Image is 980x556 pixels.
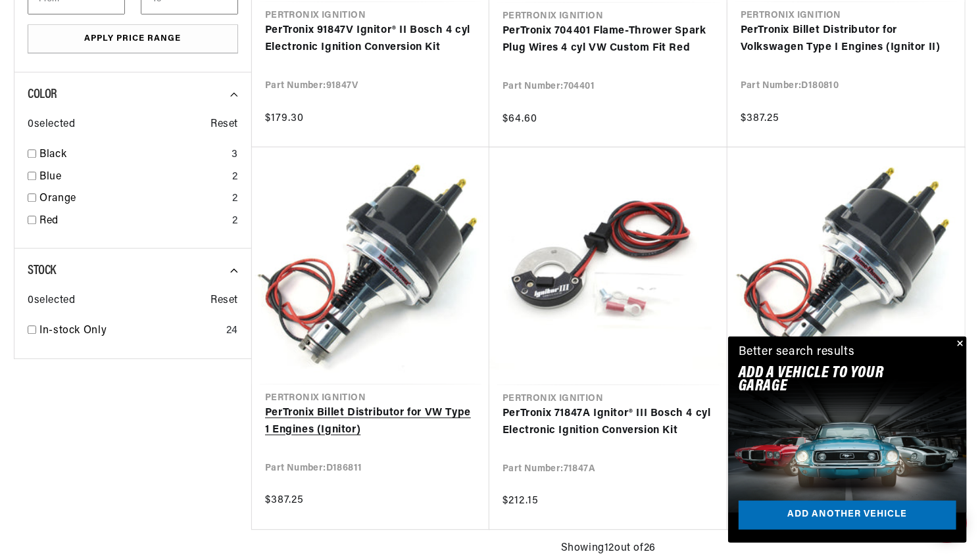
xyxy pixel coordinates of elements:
[951,336,967,352] button: Close
[232,147,238,164] div: 3
[232,169,238,186] div: 2
[28,88,57,101] span: Color
[28,24,238,54] button: Apply Price Range
[232,191,238,208] div: 2
[39,191,227,208] a: Orange
[741,22,952,56] a: PerTronix Billet Distributor for Volkswagen Type I Engines (Ignitor II)
[502,405,714,439] a: PerTronix 71847A Ignitor® III Bosch 4 cyl Electronic Ignition Conversion Kit
[232,213,238,230] div: 2
[210,292,238,310] span: Reset
[739,501,956,530] a: Add another vehicle
[226,323,238,340] div: 24
[28,264,56,277] span: Stock
[28,292,75,310] span: 0 selected
[265,405,476,438] a: PerTronix Billet Distributor for VW Type 1 Engines (Ignitor)
[739,367,923,394] h2: Add A VEHICLE to your garage
[39,213,227,230] a: Red
[39,323,221,340] a: In-stock Only
[28,116,75,133] span: 0 selected
[210,116,238,133] span: Reset
[739,343,855,362] div: Better search results
[39,169,227,186] a: Blue
[265,22,476,56] a: PerTronix 91847V Ignitor® II Bosch 4 cyl Electronic Ignition Conversion Kit
[39,147,226,164] a: Black
[502,23,714,57] a: PerTronix 704401 Flame-Thrower Spark Plug Wires 4 cyl VW Custom Fit Red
